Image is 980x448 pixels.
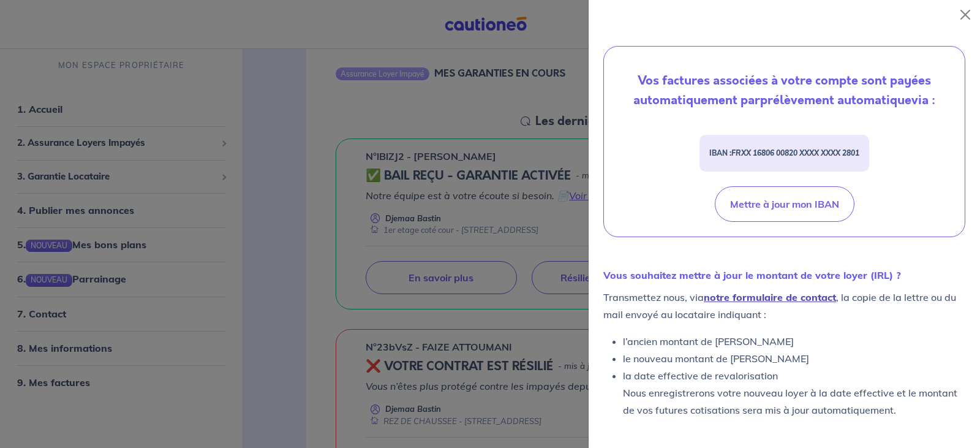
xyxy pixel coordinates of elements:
[603,289,965,323] p: Transmettez nous, via , la copie de la lettre ou du mail envoyé au locataire indiquant :
[623,350,965,367] li: le nouveau montant de [PERSON_NAME]
[623,367,965,419] li: la date effective de revalorisation Nous enregistrerons votre nouveau loyer à la date effective e...
[623,333,965,350] li: l’ancien montant de [PERSON_NAME]
[760,91,911,109] strong: prélèvement automatique
[603,269,901,281] strong: Vous souhaitez mettre à jour le montant de votre loyer (IRL) ?
[731,148,859,158] em: FRXX 16806 00820 XXXX XXXX 2801
[956,5,975,25] button: Close
[715,186,854,222] button: Mettre à jour mon IBAN
[704,291,836,303] a: notre formulaire de contact
[709,148,859,158] strong: IBAN :
[614,71,955,110] p: Vos factures associées à votre compte sont payées automatiquement par via :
